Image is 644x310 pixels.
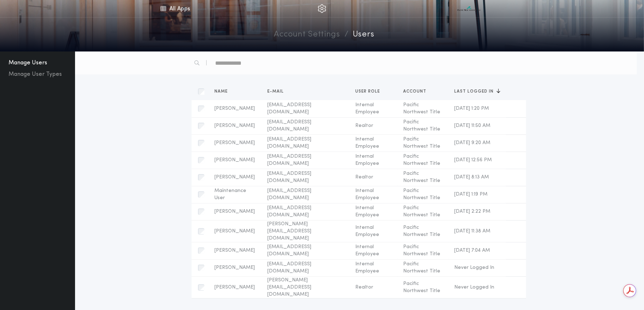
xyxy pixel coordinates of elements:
span: Pacific Northwest Title [403,119,443,133]
a: users [353,29,375,41]
span: [PERSON_NAME] [214,208,256,215]
span: [PERSON_NAME] [214,247,256,254]
span: Internal Employee [355,187,392,202]
span: Account [403,89,429,94]
span: [EMAIL_ADDRESS][DOMAIN_NAME] [268,243,344,258]
span: [EMAIL_ADDRESS][DOMAIN_NAME] [268,102,344,116]
span: [EMAIL_ADDRESS][DOMAIN_NAME] [268,153,344,167]
span: [PERSON_NAME] [214,157,256,164]
span: [DATE] 7:04 AM [454,247,500,254]
span: [PERSON_NAME] [214,122,256,129]
span: E-mail [268,89,287,94]
span: Realtor [355,284,392,291]
span: Internal Employee [355,153,392,167]
span: [DATE] 11:50 AM [454,122,500,129]
span: Pacific Northwest Title [403,136,443,150]
span: [EMAIL_ADDRESS][DOMAIN_NAME] [268,170,344,184]
span: [DATE] 9:20 AM [454,139,500,147]
span: Realtor [355,174,392,181]
span: [PERSON_NAME] [214,264,256,271]
span: [EMAIL_ADDRESS][DOMAIN_NAME] [268,119,344,133]
button: Manage User Types [6,69,65,80]
span: [PERSON_NAME] [214,284,256,291]
span: [DATE] 11:38 AM [454,228,500,235]
span: Pacific Northwest Title [403,243,443,258]
span: Never Logged In [454,264,500,271]
span: Pacific Northwest Title [403,102,443,116]
span: Pacific Northwest Title [403,170,443,184]
span: Last Logged In [454,89,496,94]
a: Account Settings [274,29,340,41]
span: [PERSON_NAME] [214,105,256,112]
span: Realtor [355,122,392,129]
span: Internal Employee [355,224,392,238]
span: [PERSON_NAME][EMAIL_ADDRESS][DOMAIN_NAME] [268,221,344,242]
button: Manage Users [6,57,50,69]
span: [PERSON_NAME] [214,139,256,147]
p: / [345,29,348,41]
span: Pacific Northwest Title [403,205,443,219]
span: Internal Employee [355,136,392,150]
span: Internal Employee [355,243,392,258]
span: Internal Employee [355,261,392,275]
span: [PERSON_NAME] [214,228,256,235]
span: Internal Employee [355,102,392,116]
span: [DATE] 12:56 PM [454,157,500,164]
span: [DATE] 8:13 AM [454,174,500,181]
span: User Role [355,89,383,94]
img: vs-icon [456,5,481,12]
span: Pacific Northwest Title [403,261,443,275]
span: Pacific Northwest Title [403,280,443,295]
span: [EMAIL_ADDRESS][DOMAIN_NAME] [268,205,344,219]
span: Name [214,89,231,94]
span: [PERSON_NAME][EMAIL_ADDRESS][DOMAIN_NAME] [268,277,344,298]
span: Pacific Northwest Title [403,153,443,167]
span: [EMAIL_ADDRESS][DOMAIN_NAME] [268,261,344,275]
span: Internal Employee [355,205,392,219]
span: Pacific Northwest Title [403,224,443,238]
span: [PERSON_NAME] [214,174,256,181]
span: [EMAIL_ADDRESS][DOMAIN_NAME] [268,136,344,150]
span: Maintenance User [214,187,256,202]
span: [EMAIL_ADDRESS][DOMAIN_NAME] [268,187,344,202]
span: [DATE] 1:20 PM [454,105,500,112]
img: img [318,4,326,13]
span: [DATE] 2:22 PM [454,208,500,215]
span: Pacific Northwest Title [403,187,443,202]
span: [DATE] 1:19 PM [454,191,500,198]
span: Never Logged In [454,284,500,291]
